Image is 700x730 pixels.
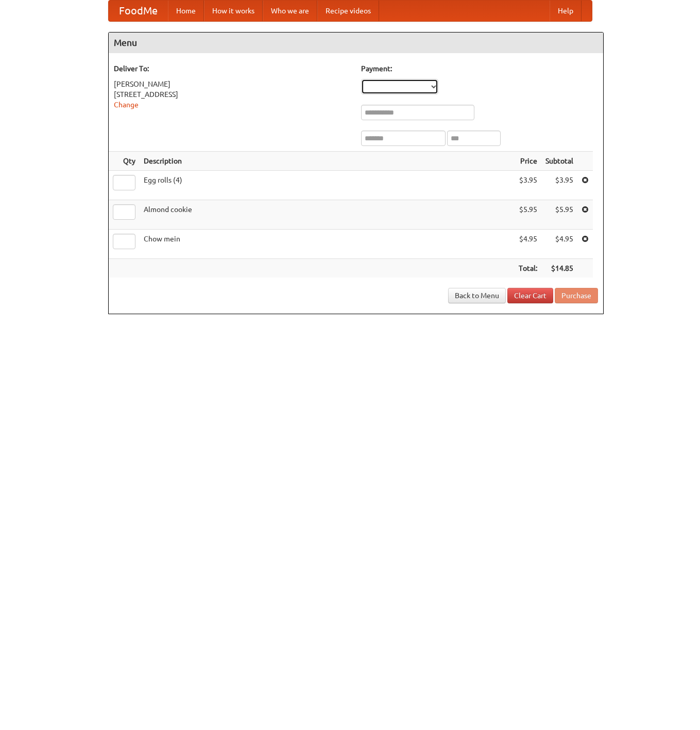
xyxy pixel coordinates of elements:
h5: Payment: [361,63,598,74]
div: [STREET_ADDRESS] [114,89,351,100]
a: Home [168,1,204,21]
a: FoodMe [109,1,168,21]
button: Purchase [555,288,598,303]
td: $3.95 [541,171,577,200]
td: Chow mein [140,230,515,259]
a: Who we are [263,1,317,21]
td: $5.95 [541,200,577,230]
th: Description [140,152,515,171]
a: Clear Cart [507,288,553,303]
h4: Menu [109,33,603,53]
a: Recipe videos [317,1,379,21]
td: Egg rolls (4) [140,171,515,200]
a: Back to Menu [448,288,506,303]
a: Change [114,101,139,109]
td: Almond cookie [140,200,515,230]
h5: Deliver To: [114,63,351,74]
td: $3.95 [515,171,541,200]
th: Total: [515,259,541,278]
a: How it works [204,1,263,21]
td: $4.95 [515,230,541,259]
th: $14.85 [541,259,577,278]
a: Help [550,1,582,21]
th: Price [515,152,541,171]
div: [PERSON_NAME] [114,79,351,89]
th: Subtotal [541,152,577,171]
td: $4.95 [541,230,577,259]
td: $5.95 [515,200,541,230]
th: Qty [109,152,140,171]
